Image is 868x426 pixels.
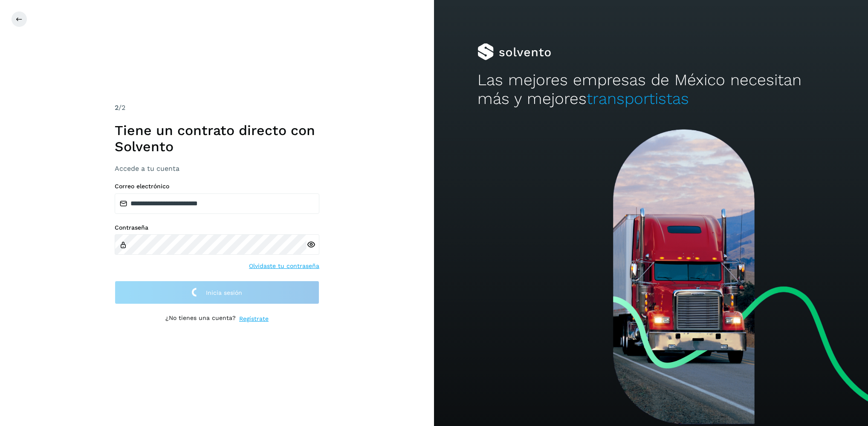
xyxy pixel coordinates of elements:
p: ¿No tienes una cuenta? [165,314,236,323]
label: Contraseña [115,224,319,231]
span: 2 [115,104,119,112]
a: Olvidaste tu contraseña [249,262,319,271]
h3: Accede a tu cuenta [115,164,319,173]
span: transportistas [587,89,689,108]
span: Inicia sesión [206,290,242,296]
h1: Tiene un contrato directo con Solvento [115,122,319,155]
button: Inicia sesión [115,281,319,304]
label: Correo electrónico [115,183,319,190]
div: /2 [115,103,319,113]
h2: Las mejores empresas de México necesitan más y mejores [477,71,825,109]
a: Regístrate [239,314,269,323]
